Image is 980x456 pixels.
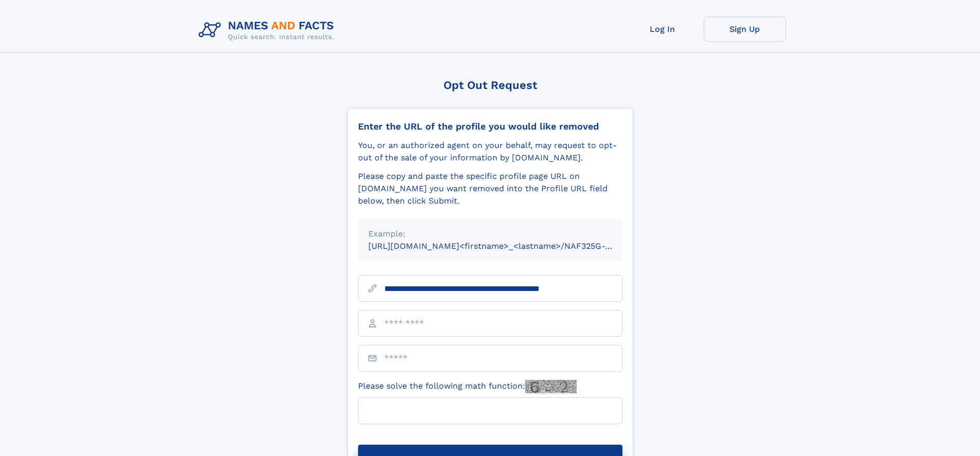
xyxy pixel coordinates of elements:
img: Logo Names and Facts [194,16,343,44]
div: Please copy and paste the specific profile page URL on [DOMAIN_NAME] you want removed into the Pr... [358,170,622,207]
small: [URL][DOMAIN_NAME]<firstname>_<lastname>/NAF325G-xxxxxxxx [368,241,642,251]
div: You, or an authorized agent on your behalf, may request to opt-out of the sale of your informatio... [358,139,622,164]
div: Opt Out Request [347,79,633,92]
a: Sign Up [704,16,786,42]
div: Example: [368,228,612,240]
label: Please solve the following math function: [358,380,577,393]
div: Enter the URL of the profile you would like removed [358,121,622,132]
a: Log In [621,16,704,42]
